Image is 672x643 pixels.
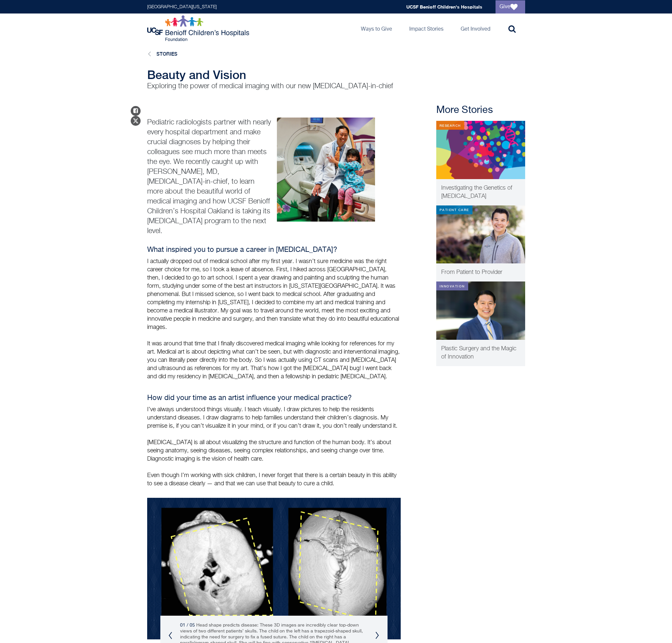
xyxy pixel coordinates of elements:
[496,0,525,13] a: Give
[147,394,401,402] h4: How did your time as an artist influence your medical practice?
[436,281,525,340] img: lin-thumb_0.png
[441,346,516,360] span: Plastic Surgery and the Magic of Innovation
[147,15,251,41] img: Logo for UCSF Benioff Children's Hospitals Foundation
[436,205,525,282] a: Patient Care From patient to provider From Patient to Provider
[147,5,217,9] a: [GEOGRAPHIC_DATA][US_STATE]
[441,269,502,275] span: From Patient to Provider
[156,51,177,57] a: Stories
[147,257,401,381] p: I actually dropped out of medical school after my first year. I wasn’t sure medicine was the righ...
[441,185,512,199] span: Investigating the Genetics of [MEDICAL_DATA]
[436,281,525,366] a: Innovation Plastic Surgery and the Magic of Innovation
[147,118,271,236] p: Pediatric radiologists partner with nearly every hospital department and make crucial diagnoses b...
[147,81,401,91] p: Exploring the power of medical imaging with our new [MEDICAL_DATA]-in-chief
[436,121,525,179] img: Connections Summer 2023 thumbnail
[436,205,525,264] img: From patient to provider
[406,4,482,10] a: UCSF Benioff Children's Hospitals
[147,498,401,639] img: a heart xray
[147,68,246,82] span: Beauty and Vision
[147,406,401,488] p: I’ve always understood things visually. I teach visually. I draw pictures to help the residents u...
[147,246,401,254] h4: What inspired you to pursue a career in [MEDICAL_DATA]?
[404,13,449,43] a: Impact Stories
[436,104,525,116] h2: More Stories
[169,631,173,639] button: Previous
[455,13,496,43] a: Get Involved
[180,623,195,628] span: 01 / 05
[436,281,468,290] div: Innovation
[356,13,397,43] a: Ways to Give
[375,631,379,639] button: Next
[436,205,472,214] div: Patient Care
[436,121,464,130] div: Research
[436,121,525,205] a: Research Connections Summer 2023 thumbnail Investigating the Genetics of [MEDICAL_DATA]
[277,118,375,222] img: Dr. Sze and patient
